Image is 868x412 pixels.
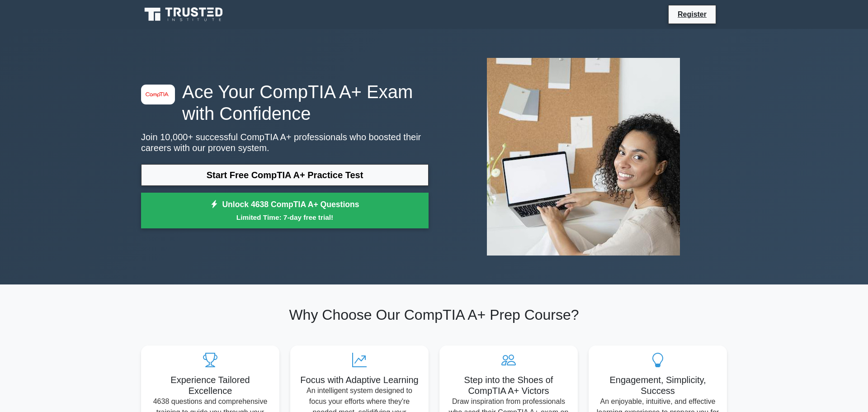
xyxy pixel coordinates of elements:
p: Join 10,000+ successful CompTIA A+ professionals who boosted their careers with our proven system. [141,132,429,153]
h5: Step into the Shoes of CompTIA A+ Victors [447,374,571,396]
h2: Why Choose Our CompTIA A+ Prep Course? [141,306,727,323]
small: Limited Time: 7-day free trial! [152,212,417,223]
h5: Experience Tailored Excellence [148,374,272,396]
a: Register [672,9,712,20]
h5: Focus with Adaptive Learning [297,374,421,385]
a: Start Free CompTIA A+ Practice Test [141,164,429,186]
h1: Ace Your CompTIA A+ Exam with Confidence [141,81,429,124]
h5: Engagement, Simplicity, Success [596,374,720,396]
a: Unlock 4638 CompTIA A+ QuestionsLimited Time: 7-day free trial! [141,193,429,229]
